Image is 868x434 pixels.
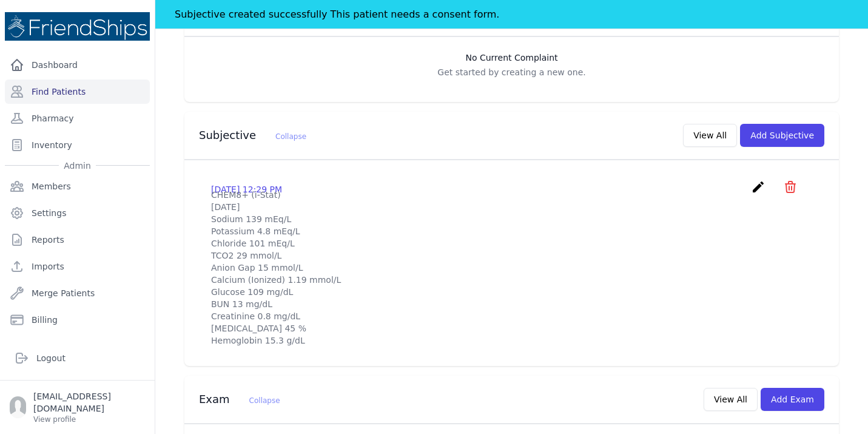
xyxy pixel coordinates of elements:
[197,66,827,78] p: Get started by creating a new one.
[10,346,145,370] a: Logout
[211,189,812,347] p: CHEM8+ (i-Stat) [DATE] Sodium 139 mEq/L Potassium 4.8 mEq/L Chloride 101 mEq/L TCO2 29 mmol/L Ani...
[5,254,150,279] a: Imports
[5,133,150,157] a: Inventory
[5,201,150,225] a: Settings
[683,124,737,147] button: View All
[249,396,280,405] span: Collapse
[197,52,827,64] h3: No Current Complaint
[5,12,150,41] img: Medical Missions EMR
[211,183,282,195] p: [DATE] 12:29 PM
[59,160,96,172] span: Admin
[740,124,824,147] button: Add Subjective
[761,388,824,411] button: Add Exam
[5,228,150,252] a: Reports
[5,174,150,198] a: Members
[33,390,145,415] p: [EMAIL_ADDRESS][DOMAIN_NAME]
[199,128,306,143] h3: Subjective
[275,132,306,141] span: Collapse
[751,185,769,197] a: create
[5,281,150,305] a: Merge Patients
[5,308,150,332] a: Billing
[10,390,145,424] a: [EMAIL_ADDRESS][DOMAIN_NAME] View profile
[5,106,150,131] a: Pharmacy
[33,415,145,424] p: View profile
[5,80,150,104] a: Find Patients
[5,334,150,359] a: Organizations
[199,392,280,407] h3: Exam
[704,388,758,411] button: View All
[751,180,765,194] i: create
[5,53,150,77] a: Dashboard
